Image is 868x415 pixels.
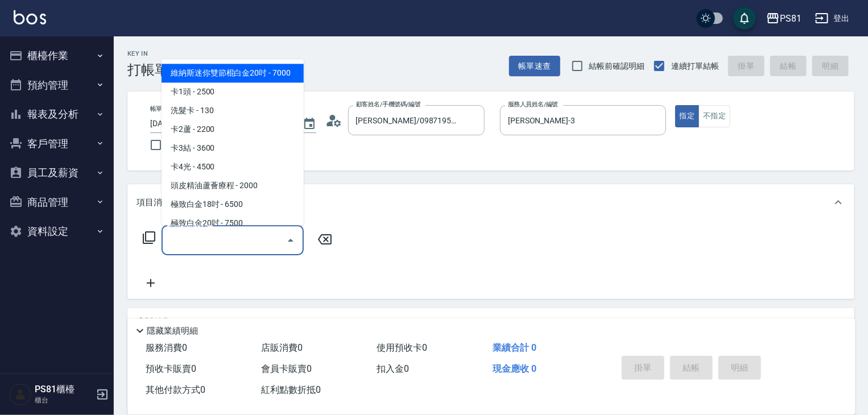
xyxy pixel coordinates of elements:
[282,231,300,250] button: Close
[162,195,304,214] span: 極致白金18吋 - 6500
[162,157,304,176] span: 卡4光 - 4500
[14,10,46,24] img: Logo
[5,188,109,217] button: 商品管理
[35,395,93,405] p: 櫃台
[127,62,168,78] h3: 打帳單
[162,176,304,195] span: 頭皮精油蘆薈療程 - 2000
[493,342,536,353] span: 業績合計 0
[5,70,109,100] button: 預約管理
[162,120,304,139] span: 卡2蘆 - 2200
[127,308,854,335] div: 店販銷售
[127,184,854,221] div: 項目消費
[5,217,109,246] button: 資料設定
[127,50,168,57] h2: Key In
[675,105,700,127] button: 指定
[162,64,304,82] span: 維納斯迷你雙節棍白金20吋 - 7000
[146,384,205,395] span: 其他付款方式 0
[377,342,428,353] span: 使用預收卡 0
[356,100,421,109] label: 顧客姓名/手機號碼/編號
[35,384,93,395] h5: PS81櫃檯
[162,101,304,120] span: 洗髮卡 - 130
[589,60,645,72] span: 結帳前確認明細
[261,384,321,395] span: 紅利點數折抵 0
[150,114,291,133] input: YYYY/MM/DD hh:mm
[811,8,854,29] button: 登出
[137,316,171,328] p: 店販銷售
[150,105,174,113] label: 帳單日期
[137,197,171,209] p: 項目消費
[261,363,312,374] span: 會員卡販賣 0
[5,99,109,129] button: 報表及分析
[5,129,109,159] button: 客戶管理
[508,100,558,109] label: 服務人員姓名/編號
[780,11,801,26] div: PS81
[296,110,323,138] button: Choose date, selected date is 2025-09-26
[162,139,304,157] span: 卡3結 - 3600
[5,41,109,70] button: 櫃檯作業
[162,214,304,233] span: 極致白金20吋 - 7500
[147,325,198,337] p: 隱藏業績明細
[733,7,756,30] button: save
[5,158,109,188] button: 員工及薪資
[493,363,536,374] span: 現金應收 0
[146,342,187,353] span: 服務消費 0
[377,363,410,374] span: 扣入金 0
[509,56,560,77] button: 帳單速查
[671,60,719,72] span: 連續打單結帳
[698,105,730,127] button: 不指定
[261,342,303,353] span: 店販消費 0
[762,7,806,30] button: PS81
[9,383,32,406] img: Person
[162,82,304,101] span: 卡1頭 - 2500
[146,363,196,374] span: 預收卡販賣 0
